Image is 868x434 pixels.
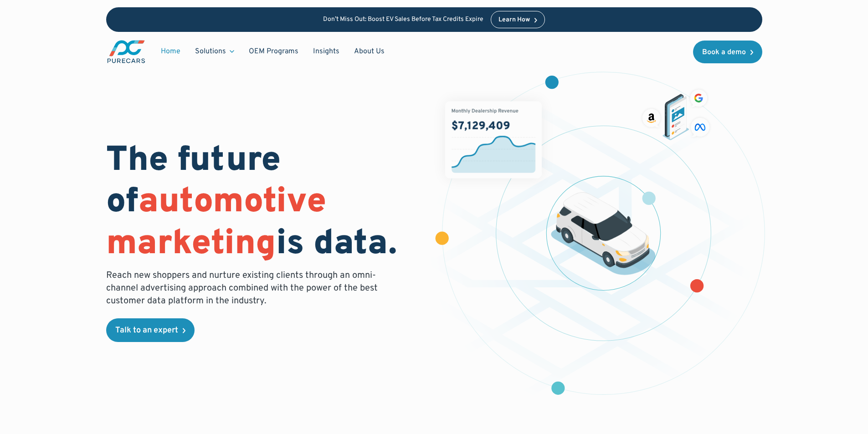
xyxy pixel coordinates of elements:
[491,11,545,28] a: Learn How
[693,41,762,63] a: Book a demo
[188,43,241,60] div: Solutions
[106,39,146,64] a: main
[106,318,195,342] a: Talk to an expert
[551,192,656,275] img: illustration of a vehicle
[640,87,712,140] img: ads on social media and advertising partners
[115,327,178,335] div: Talk to an expert
[241,43,306,60] a: OEM Programs
[106,39,146,64] img: purecars logo
[306,43,347,60] a: Insights
[106,269,383,307] p: Reach new shoppers and nurture existing clients through an omni-channel advertising approach comb...
[106,141,423,266] h1: The future of is data.
[106,181,326,266] span: automotive marketing
[702,49,746,56] div: Book a demo
[195,46,226,56] div: Solutions
[347,43,392,60] a: About Us
[154,43,188,60] a: Home
[445,101,542,178] img: chart showing monthly dealership revenue of $7m
[323,16,483,24] p: Don’t Miss Out: Boost EV Sales Before Tax Credits Expire
[498,17,530,23] div: Learn How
